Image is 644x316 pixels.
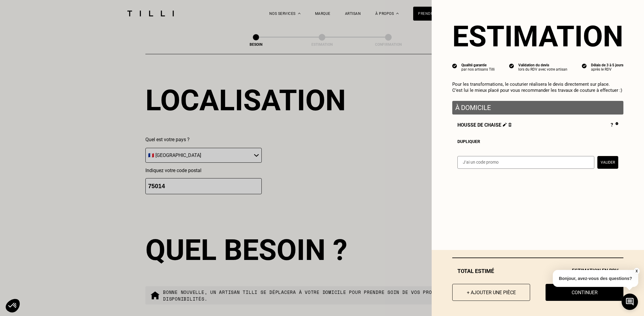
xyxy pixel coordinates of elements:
[582,63,587,68] img: icon list info
[452,19,623,53] section: Estimation
[508,123,512,127] img: Supprimer
[633,268,639,274] button: X
[455,104,620,111] p: À domicile
[518,67,567,72] div: lors du RDV avec votre artisan
[591,67,623,72] div: après le RDV
[452,284,530,301] button: + Ajouter une pièce
[457,139,618,144] div: Dupliquer
[457,122,512,129] span: Housse de chaise
[611,122,618,129] div: ?
[591,63,623,67] div: Délais de 3 à 5 jours
[509,63,514,68] img: icon list info
[461,63,495,67] div: Qualité garantie
[457,156,594,169] input: J‘ai un code promo
[616,122,618,125] img: Pourquoi le prix est indéfini ?
[503,123,507,127] img: Éditer
[546,284,623,301] button: Continuer
[553,270,638,287] p: Bonjour, avez-vous des questions?
[452,81,623,93] p: Pour les transformations, le couturier réalisera le devis directement sur place. C’est lui le mie...
[452,63,457,68] img: icon list info
[461,67,495,72] div: par nos artisans Tilli
[597,156,618,169] button: Valider
[452,268,623,274] div: Total estimé
[518,63,567,67] div: Validation du devis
